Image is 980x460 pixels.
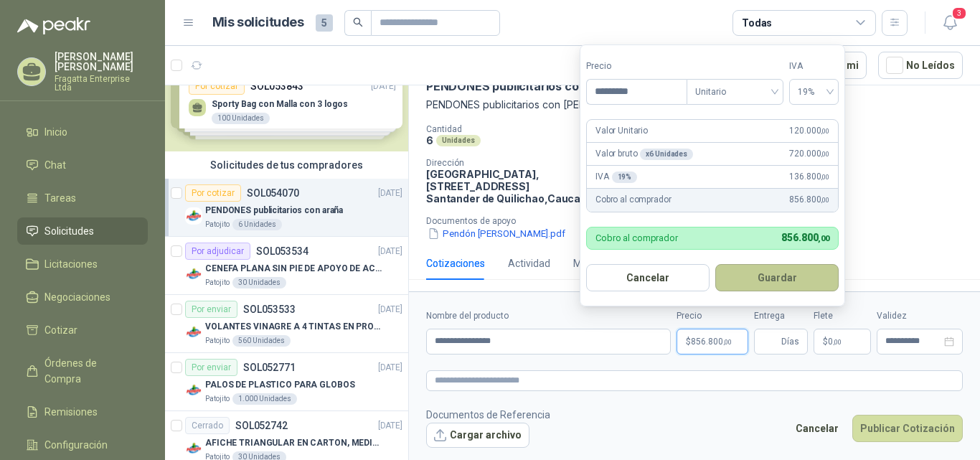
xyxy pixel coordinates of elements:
[814,329,871,355] p: $ 0,00
[378,419,402,433] p: [DATE]
[852,415,963,442] button: Publicar Cotización
[165,151,408,179] div: Solicitudes de tus compradores
[44,355,134,387] span: Órdenes de Compra
[789,124,829,138] span: 120.000
[821,173,829,181] span: ,00
[821,196,829,204] span: ,00
[165,47,408,151] div: Solicitudes de nuevos compradoresPor cotizarSOL053843[DATE] Sporty Bag con Malla con 3 logos100 U...
[595,170,637,184] p: IVA
[508,255,550,271] div: Actividad
[573,255,617,271] div: Mensajes
[165,237,408,295] a: Por adjudicarSOL053534[DATE] Company LogoCENEFA PLANA SIN PIE DE APOYO DE ACUERDO A LA IMAGEN ADJ...
[426,158,584,168] p: Dirección
[185,184,241,202] div: Por cotizar
[951,6,967,20] span: 3
[789,147,829,161] span: 720.000
[595,124,648,138] p: Valor Unitario
[256,246,308,256] p: SOL053534
[17,316,148,344] a: Cotizar
[44,322,77,338] span: Cotizar
[595,233,678,243] p: Cobro al comprador
[378,245,402,258] p: [DATE]
[17,431,148,459] a: Configuración
[586,60,687,73] label: Precio
[44,124,67,140] span: Inicio
[17,151,148,179] a: Chat
[426,216,974,226] p: Documentos de apoyo
[781,329,799,354] span: Días
[789,193,829,207] span: 856.800
[17,349,148,393] a: Órdenes de Compra
[426,97,963,113] p: PENDONES publicitarios con [PERSON_NAME] - VER DOCUMENTO ADJUNTO
[17,184,148,212] a: Tareas
[426,407,550,423] p: Documentos de Referencia
[212,12,304,33] h1: Mis solicitudes
[878,52,963,79] button: No Leídos
[55,52,148,72] p: [PERSON_NAME] [PERSON_NAME]
[205,393,230,405] p: Patojito
[828,337,842,346] span: 0
[247,188,299,198] p: SOL054070
[695,81,775,103] span: Unitario
[44,223,94,239] span: Solicitudes
[185,301,237,318] div: Por enviar
[677,309,748,323] label: Precio
[205,219,230,230] p: Patojito
[677,329,748,355] p: $856.800,00
[17,217,148,245] a: Solicitudes
[185,417,230,434] div: Cerrado
[205,436,384,450] p: AFICHE TRIANGULAR EN CARTON, MEDIDAS 30 CM X 45 CM
[44,437,108,453] span: Configuración
[818,234,829,243] span: ,00
[715,264,839,291] button: Guardar
[185,359,237,376] div: Por enviar
[586,264,710,291] button: Cancelar
[185,207,202,225] img: Company Logo
[185,243,250,260] div: Por adjudicar
[595,147,693,161] p: Valor bruto
[185,324,202,341] img: Company Logo
[165,295,408,353] a: Por enviarSOL053533[DATE] Company LogoVOLANTES VINAGRE A 4 TINTAS EN PROPALCOTE VER ARCHIVO ADJUN...
[44,404,98,420] span: Remisiones
[44,256,98,272] span: Licitaciones
[788,415,847,442] button: Cancelar
[789,60,839,73] label: IVA
[612,172,638,183] div: 19 %
[833,338,842,346] span: ,00
[243,304,296,314] p: SOL053533
[185,440,202,457] img: Company Logo
[426,423,529,449] button: Cargar archivo
[426,79,621,94] p: PENDONES publicitarios con araña
[691,337,732,346] span: 856.800
[205,320,384,334] p: VOLANTES VINAGRE A 4 TINTAS EN PROPALCOTE VER ARCHIVO ADJUNTO
[205,262,384,276] p: CENEFA PLANA SIN PIE DE APOYO DE ACUERDO A LA IMAGEN ADJUNTA
[205,378,355,392] p: PALOS DE PLASTICO PARA GLOBOS
[185,266,202,283] img: Company Logo
[232,277,286,288] div: 30 Unidades
[814,309,871,323] label: Flete
[595,193,671,207] p: Cobro al comprador
[55,75,148,92] p: Fragatta Enterprise Ltda
[378,303,402,316] p: [DATE]
[17,118,148,146] a: Inicio
[798,81,830,103] span: 19%
[205,335,230,347] p: Patojito
[17,17,90,34] img: Logo peakr
[378,361,402,375] p: [DATE]
[243,362,296,372] p: SOL052771
[436,135,481,146] div: Unidades
[44,190,76,206] span: Tareas
[426,226,567,241] button: Pendón [PERSON_NAME].pdf
[723,338,732,346] span: ,00
[426,168,584,205] p: [GEOGRAPHIC_DATA], [STREET_ADDRESS] Santander de Quilichao , Cauca
[640,149,693,160] div: x 6 Unidades
[17,398,148,426] a: Remisiones
[754,309,808,323] label: Entrega
[232,219,282,230] div: 6 Unidades
[937,10,963,36] button: 3
[426,134,433,146] p: 6
[426,124,614,134] p: Cantidad
[877,309,963,323] label: Validez
[165,179,408,237] a: Por cotizarSOL054070[DATE] Company LogoPENDONES publicitarios con arañaPatojito6 Unidades
[823,337,828,346] span: $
